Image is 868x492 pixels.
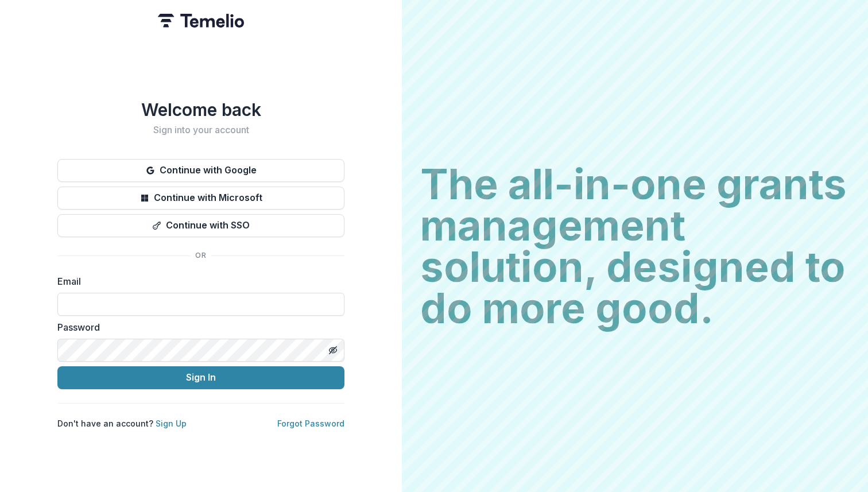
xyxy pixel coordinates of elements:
button: Continue with SSO [57,214,344,237]
label: Email [57,274,338,288]
button: Sign In [57,366,344,389]
button: Toggle password visibility [324,341,342,359]
h2: Sign into your account [57,125,344,135]
p: Don't have an account? [57,417,187,429]
a: Sign Up [156,419,187,428]
h1: Welcome back [57,99,344,120]
a: Forgot Password [277,419,344,428]
button: Continue with Google [57,159,344,182]
button: Continue with Microsoft [57,187,344,210]
label: Password [57,320,338,334]
img: Temelio [158,14,244,28]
